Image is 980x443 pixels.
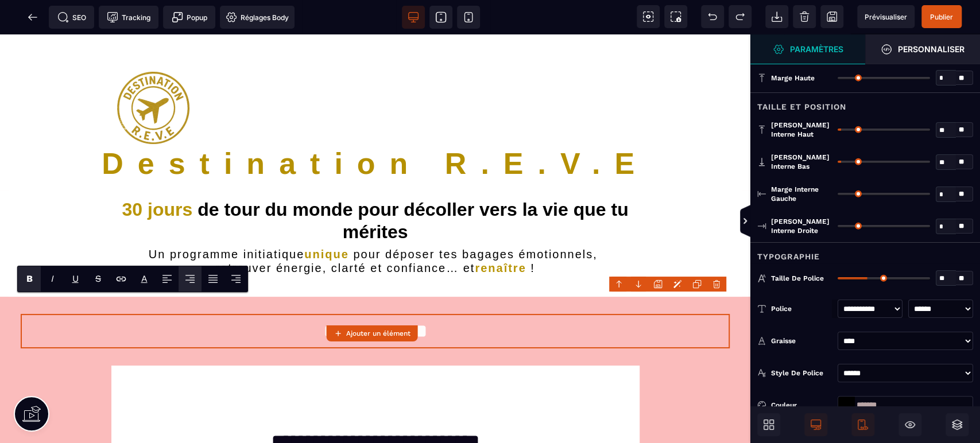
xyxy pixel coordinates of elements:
[771,399,832,411] div: Couleur
[865,34,980,64] span: Ouvrir le gestionnaire de styles
[141,273,148,284] p: A
[757,413,780,436] span: Ouvrir les blocs
[87,266,110,292] span: Strike-through
[898,413,921,436] span: Masquer le bloc
[141,273,148,284] label: Font color
[857,5,915,28] span: Aperçu
[110,266,133,292] span: Lien
[771,335,832,347] div: Graisse
[771,303,832,314] div: Police
[793,5,816,28] span: Nettoyage
[429,6,452,29] span: Voir tablette
[163,6,215,29] span: Créer une alerte modale
[107,11,150,23] span: Tracking
[117,37,189,110] img: 6bc32b15c6a1abf2dae384077174aadc_LOGOT15p.png
[729,5,752,28] span: Rétablir
[820,5,843,28] span: Enregistrer
[326,325,417,341] button: Ajouter un élément
[346,329,410,337] strong: Ajouter un élément
[220,6,295,29] span: Favicon
[156,266,179,292] span: Align Left
[771,153,832,171] span: [PERSON_NAME] interne bas
[804,413,827,436] span: Afficher le desktop
[865,13,907,21] span: Prévisualiser
[637,5,660,28] span: Voir les composants
[172,11,207,23] span: Popup
[402,6,425,29] span: Voir bureau
[790,45,843,53] strong: Paramètres
[111,164,640,213] h1: de tour du monde pour décoller vers la vie que tu mérites
[930,13,953,21] span: Publier
[750,92,980,114] div: Taille et position
[851,413,874,436] span: Afficher le mobile
[898,45,964,53] strong: Personnaliser
[21,6,44,29] span: Retour
[664,5,687,28] span: Capture d'écran
[946,413,969,436] span: Ouvrir les calques
[224,266,247,292] span: Align Right
[701,5,724,28] span: Défaire
[99,6,158,29] span: Code de suivi
[921,5,962,28] span: Enregistrer le contenu
[26,273,33,284] b: B
[771,185,832,203] span: Marge interne gauche
[771,217,832,235] span: [PERSON_NAME] interne droite
[750,34,865,64] span: Ouvrir le gestionnaire de styles
[771,121,832,139] span: [PERSON_NAME] interne haut
[51,273,54,284] i: I
[179,266,202,292] span: Align Center
[72,273,79,284] u: U
[226,11,289,23] span: Réglages Body
[95,273,101,284] s: S
[771,73,815,83] span: Marge haute
[765,5,788,28] span: Importer
[111,213,640,240] h2: Un programme initiatique pour déposer tes bagages émotionnels, retrouver énergie, clarté et confi...
[750,242,980,263] div: Typographie
[771,367,832,379] div: Style de police
[41,266,64,292] span: Italic
[64,266,87,292] span: Underline
[771,274,824,283] span: Taille de police
[457,6,480,29] span: Voir mobile
[57,11,86,23] span: SEO
[750,204,762,239] span: Afficher les vues
[18,266,41,292] span: Bold
[202,266,224,292] span: Align Justify
[49,6,94,29] span: Métadata SEO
